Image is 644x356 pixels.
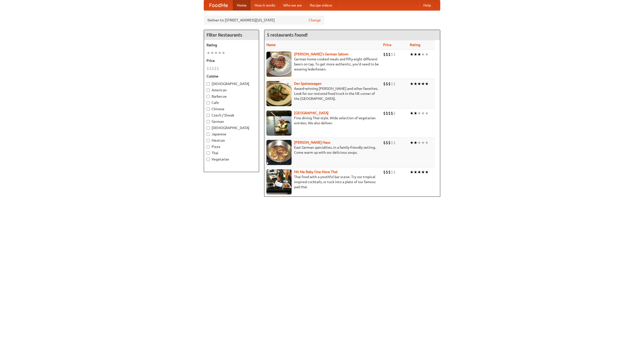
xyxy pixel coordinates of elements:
li: ★ [425,52,429,57]
label: Vegetarian [207,157,256,162]
li: $ [386,140,388,145]
li: $ [383,169,386,175]
input: German [207,120,210,123]
a: Home [233,0,251,10]
input: Thai [207,151,210,155]
input: Czech / Slovak [207,114,210,117]
li: ★ [414,52,417,57]
ng-pluralize: 5 restaurants found! [267,32,308,37]
li: ★ [414,169,417,175]
label: Czech / Slovak [207,113,256,118]
li: $ [388,52,391,57]
img: kohlhaus.jpg [266,140,292,165]
li: ★ [210,50,214,56]
li: ★ [417,140,421,145]
li: $ [391,169,393,175]
li: $ [391,110,393,116]
a: Recipe videos [306,0,336,10]
li: $ [388,140,391,145]
b: [GEOGRAPHIC_DATA] [294,111,329,115]
h5: Rating [207,43,256,48]
li: $ [393,52,396,57]
li: ★ [410,81,414,87]
a: [PERSON_NAME] Haus [294,140,330,144]
li: ★ [421,169,425,175]
input: Cafe [207,101,210,104]
a: [PERSON_NAME]'s German Saloon [294,52,348,56]
div: Deliver to: [STREET_ADDRESS][US_STATE] [204,16,325,25]
img: esthers.jpg [266,52,292,77]
b: Hit Me Baby One More Thai [294,170,338,174]
label: [DEMOGRAPHIC_DATA] [207,81,256,86]
input: Barbecue [207,95,210,98]
a: Change [309,18,321,23]
input: Japanese [207,133,210,136]
p: East German specialties, in a family-friendly setting. Come warm up with our delicious soups. [266,145,379,155]
label: Barbecue [207,94,256,99]
li: $ [391,140,393,145]
li: $ [386,169,388,175]
label: Japanese [207,132,256,137]
li: ★ [421,140,425,145]
li: $ [393,81,396,87]
li: $ [383,140,386,145]
li: $ [212,66,214,71]
li: ★ [410,52,414,57]
li: ★ [417,52,421,57]
li: ★ [414,110,417,116]
p: Thai food with a youthful bar scene. Try our tropical inspired cocktails, or tuck into a plate of... [266,174,379,189]
li: $ [217,66,219,71]
input: Mexican [207,139,210,142]
li: ★ [414,81,417,87]
li: ★ [410,110,414,116]
li: ★ [417,169,421,175]
h5: Price [207,58,256,63]
label: [DEMOGRAPHIC_DATA] [207,125,256,130]
label: Chinese [207,106,256,111]
li: ★ [425,110,429,116]
li: $ [388,81,391,87]
li: $ [207,66,209,71]
li: ★ [421,110,425,116]
li: $ [393,140,396,145]
a: Der Speisewagen [294,82,321,86]
input: [DEMOGRAPHIC_DATA] [207,126,210,130]
li: ★ [410,140,414,145]
label: Pizza [207,144,256,149]
li: ★ [425,169,429,175]
li: ★ [421,52,425,57]
a: FoodMe [204,0,233,10]
li: $ [391,81,393,87]
label: American [207,88,256,93]
img: babythai.jpg [266,169,292,194]
li: $ [393,169,396,175]
li: $ [383,81,386,87]
img: speisewagen.jpg [266,81,292,106]
a: Help [419,0,435,10]
a: Who we are [279,0,306,10]
li: $ [386,81,388,87]
li: $ [386,52,388,57]
li: $ [209,66,212,71]
li: ★ [414,140,417,145]
label: Cafe [207,100,256,105]
a: Rating [410,43,420,47]
li: $ [214,66,217,71]
label: Thai [207,150,256,155]
li: $ [391,52,393,57]
li: ★ [425,81,429,87]
a: Price [383,43,391,47]
input: Pizza [207,145,210,148]
p: Award-winning [PERSON_NAME] and other favorites. Look for our restored food truck in the NE corne... [266,86,379,101]
li: ★ [207,50,210,56]
li: $ [388,110,391,116]
li: ★ [214,50,218,56]
li: $ [386,110,388,116]
li: ★ [421,81,425,87]
a: Name [266,43,276,47]
li: ★ [222,50,225,56]
h5: Cuisine [207,74,256,79]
